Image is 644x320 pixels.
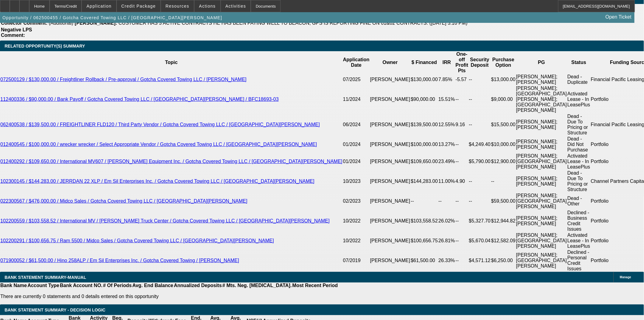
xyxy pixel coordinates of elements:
[469,85,491,113] td: --
[0,258,239,263] a: 071900052 / $61,500.00 / Hino 258ALP / Em Sil Enterprises Inc. / Gotcha Covered Towing / [PERSON_...
[469,136,491,153] td: $4,249.40
[516,85,567,113] td: [PERSON_NAME]; [GEOGRAPHIC_DATA][PERSON_NAME]; [GEOGRAPHIC_DATA][PERSON_NAME]
[469,193,491,210] td: --
[5,308,106,312] span: Bank Statement Summary - Decision Logic
[455,51,469,74] th: One-off Profit Pts
[343,170,370,193] td: 10/2023
[438,232,455,249] td: 26.81%
[370,113,411,136] td: [PERSON_NAME]
[438,153,455,170] td: 23.49%
[103,283,132,289] th: # Of Periods
[469,210,491,232] td: $5,327.70
[0,97,279,102] a: 112400336 / $90,000.00 / Bank Payoff / Gotcha Covered Towing LLC / [GEOGRAPHIC_DATA][PERSON_NAME]...
[343,74,370,85] td: 07/2025
[469,113,491,136] td: --
[60,283,103,289] th: Bank Account NO.
[438,136,455,153] td: 13.27%
[173,283,222,289] th: Annualized Deposits
[516,136,567,153] td: [PERSON_NAME]; [PERSON_NAME]
[5,44,85,48] span: RELATED OPPORTUNITY(S) SUMMARY
[0,159,342,164] a: 012400292 / $109,650.00 / International MV607 / [PERSON_NAME] Equipment Inc. / Gotcha Covered Tow...
[161,0,194,12] button: Resources
[516,193,567,210] td: [PERSON_NAME]; [GEOGRAPHIC_DATA][PERSON_NAME]
[411,210,438,232] td: $103,558.52
[567,74,591,85] td: Dead - Duplicate
[370,170,411,193] td: [PERSON_NAME]
[455,249,469,272] td: --
[0,218,330,223] a: 102200559 / $103,558.52 / International MV / [PERSON_NAME] Truck Center / Gotcha Covered Towing L...
[411,51,438,74] th: $ Financed
[438,113,455,136] td: 12.55%
[370,74,411,85] td: [PERSON_NAME]
[567,51,591,74] th: Status
[82,0,116,12] button: Application
[438,249,455,272] td: 26.33%
[343,249,370,272] td: 07/2019
[516,210,567,232] td: [PERSON_NAME]; [PERSON_NAME]
[5,275,86,280] span: BANK STATEMENT SUMMARY-MANUAL
[0,142,317,147] a: 012400545 / $100,000.00 / wrecker wrecker / Select Appropriate Vendor / Gotcha Covered Towing LLC...
[86,4,111,9] span: Application
[343,153,370,170] td: 01/2024
[411,85,438,113] td: $90,000.00
[567,113,591,136] td: Dead - Due To Pricing or Structure
[491,232,516,249] td: $12,582.09
[438,193,455,210] td: --
[118,20,467,26] span: CUSTOMER HAS 3 ACTIVE CONTRACTS HE HAS BEEN PAYING WELL TO BEACON, GPS IS REPORTING FINE ON 01&02...
[0,238,274,243] a: 102200291 / $100,656.75 / Ram 5500 / Midco Sales / Gotcha Covered Towing LLC / [GEOGRAPHIC_DATA][...
[516,74,567,85] td: [PERSON_NAME]; [PERSON_NAME]
[0,198,247,204] a: 022300567 / $476,000.00 / Midco Sales / Gotcha Covered Towing LLC / [GEOGRAPHIC_DATA][PERSON_NAME]
[438,210,455,232] td: 26.02%
[516,51,567,74] th: PG
[194,0,220,12] button: Actions
[222,283,292,289] th: # Mts. Neg. [MEDICAL_DATA].
[370,153,411,170] td: [PERSON_NAME]
[620,276,631,279] span: Manage
[411,232,438,249] td: $100,656.75
[567,210,591,232] td: Declined - Business Credit Issues
[370,232,411,249] td: [PERSON_NAME]
[455,170,469,193] td: 4.90
[166,4,189,9] span: Resources
[469,170,491,193] td: --
[411,193,438,210] td: --
[567,85,591,113] td: Activated Lease - In LeasePlus
[370,193,411,210] td: [PERSON_NAME]
[132,283,174,289] th: Avg. End Balance
[469,232,491,249] td: $5,670.04
[567,193,591,210] td: Dead - Other
[438,170,455,193] td: 11.00%
[411,113,438,136] td: $139,500.00
[0,77,247,82] a: 072500129 / $130,000.00 / Freightliner Rollback / Pre-approval / Gotcha Covered Towing LLC / [PER...
[438,51,455,74] th: IRR
[370,249,411,272] td: [PERSON_NAME]
[455,136,469,153] td: --
[411,74,438,85] td: $130,000.00
[117,0,160,12] button: Credit Package
[491,51,516,74] th: Purchase Option
[1,27,32,38] b: Negative LPS Comment:
[491,153,516,170] td: $12,900.00
[2,15,222,20] span: Opportunity / 062500455 / Gotcha Covered Towing LLC / [GEOGRAPHIC_DATA][PERSON_NAME]
[469,74,491,85] td: --
[455,193,469,210] td: --
[370,85,411,113] td: [PERSON_NAME]
[491,210,516,232] td: $12,944.82
[343,85,370,113] td: 11/2024
[343,210,370,232] td: 10/2022
[516,249,567,272] td: [PERSON_NAME]; [GEOGRAPHIC_DATA][PERSON_NAME]
[343,113,370,136] td: 06/2024
[469,51,491,74] th: Security Deposit
[411,153,438,170] td: $109,650.00
[121,4,156,9] span: Credit Package
[455,74,469,85] td: -5.57
[343,51,370,74] th: Application Date
[491,249,516,272] td: $6,250.00
[343,193,370,210] td: 02/2023
[516,153,567,170] td: [PERSON_NAME]; [GEOGRAPHIC_DATA][PERSON_NAME]
[455,85,469,113] td: --
[0,179,314,184] a: 102300145 / $144,283.00 / JERRDAN 22 XLP / Em Sil Enterprises Inc. / Gotcha Covered Towing LLC / ...
[469,153,491,170] td: $5,790.00
[469,249,491,272] td: $4,571.12
[343,232,370,249] td: 10/2022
